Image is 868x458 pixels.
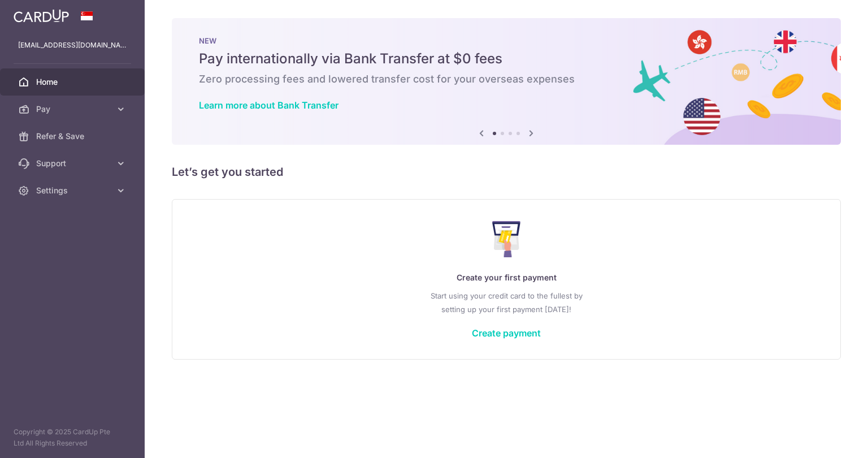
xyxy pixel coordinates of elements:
[18,40,127,51] p: [EMAIL_ADDRESS][DOMAIN_NAME]
[14,9,69,23] img: CardUp
[172,163,841,181] h5: Let’s get you started
[199,72,814,86] h6: Zero processing fees and lowered transfer cost for your overseas expenses
[472,327,541,339] a: Create payment
[492,221,521,257] img: Make Payment
[199,100,338,111] a: Learn more about Bank Transfer
[199,36,814,45] p: NEW
[172,18,841,145] img: Bank transfer banner
[195,271,818,284] p: Create your first payment
[36,185,111,196] span: Settings
[199,50,814,68] h5: Pay internationally via Bank Transfer at $0 fees
[36,131,111,142] span: Refer & Save
[195,289,818,316] p: Start using your credit card to the fullest by setting up your first payment [DATE]!
[36,103,111,115] span: Pay
[36,76,111,88] span: Home
[36,158,111,169] span: Support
